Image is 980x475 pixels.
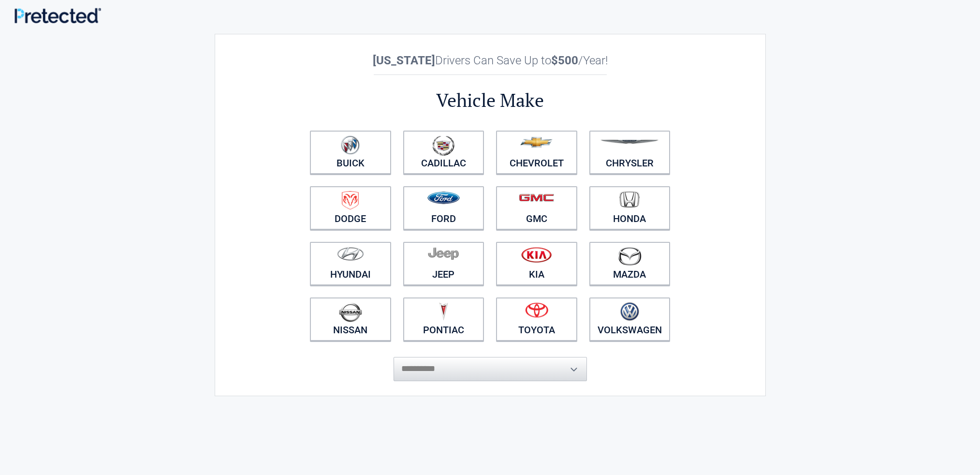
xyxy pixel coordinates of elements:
img: chevrolet [520,137,553,148]
a: Cadillac [403,131,484,174]
a: Buick [310,131,391,174]
a: Volkswagen [589,297,671,341]
h2: Vehicle Make [304,88,676,113]
h2: Drivers Can Save Up to /Year [304,54,676,67]
a: Kia [496,242,577,285]
img: volkswagen [620,302,639,321]
b: $500 [551,54,578,67]
a: Hyundai [310,242,391,285]
img: gmc [519,193,554,202]
img: kia [521,247,552,263]
img: cadillac [432,135,454,156]
a: Mazda [589,242,671,285]
a: Honda [589,186,671,230]
img: toyota [525,302,548,318]
a: Chrysler [589,131,671,174]
img: buick [341,135,360,155]
img: hyundai [337,247,364,261]
a: Dodge [310,186,391,230]
a: Toyota [496,297,577,341]
img: pontiac [439,302,448,321]
a: Pontiac [403,297,484,341]
b: [US_STATE] [373,54,435,67]
a: Ford [403,186,484,230]
img: nissan [339,302,362,322]
img: jeep [428,247,459,260]
a: GMC [496,186,577,230]
a: Nissan [310,297,391,341]
img: Main Logo [15,8,101,23]
img: chrysler [600,140,659,144]
img: ford [427,192,460,204]
a: Jeep [403,242,484,285]
a: Chevrolet [496,131,577,174]
img: dodge [342,191,359,210]
img: mazda [617,247,642,266]
img: honda [619,191,640,208]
